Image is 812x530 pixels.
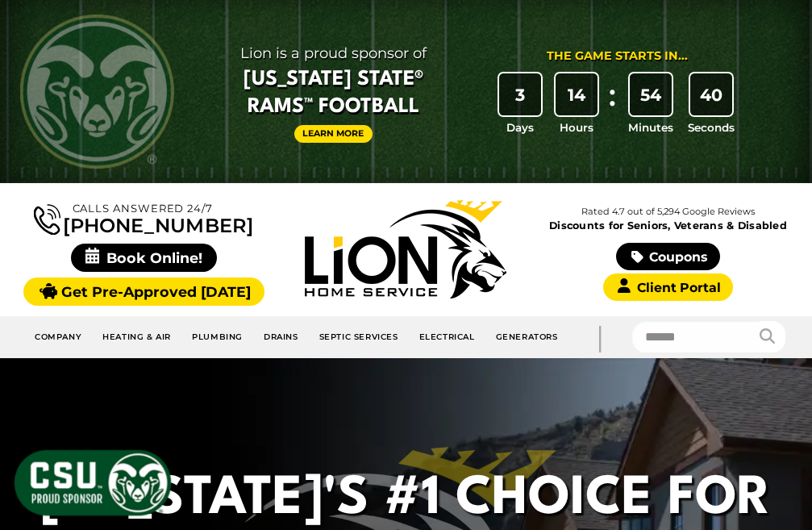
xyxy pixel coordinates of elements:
a: [PHONE_NUMBER] [34,201,253,236]
a: Generators [485,324,568,349]
div: | [568,316,632,359]
a: Learn More [294,125,373,144]
a: Electrical [409,324,485,349]
a: Drains [253,324,309,349]
span: Minutes [628,119,673,136]
a: Heating & Air [93,324,182,349]
div: 3 [499,73,541,115]
span: Book Online! [71,244,217,272]
img: CSU Sponsor Badge [12,448,173,518]
span: [US_STATE] State® Rams™ Football [224,66,442,121]
div: The Game Starts in... [547,48,688,65]
span: Lion is a proud sponsor of [224,40,442,66]
span: Discounts for Seniors, Veterans & Disabled [540,221,796,232]
a: Client Portal [603,273,734,301]
a: Get Pre-Approved [DATE] [23,278,264,306]
p: Rated 4.7 out of 5,294 Google Reviews [537,203,799,219]
span: Hours [560,119,593,136]
span: Days [506,119,534,136]
div: 40 [690,73,732,115]
div: : [605,73,621,136]
span: Seconds [688,119,735,136]
a: Septic Services [309,324,409,349]
img: Lion Home Service [305,200,506,298]
div: 14 [556,73,598,115]
a: Coupons [616,243,719,270]
a: Company [25,324,93,349]
a: Plumbing [182,324,254,349]
div: 54 [630,73,672,115]
img: CSU Rams logo [20,15,174,169]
